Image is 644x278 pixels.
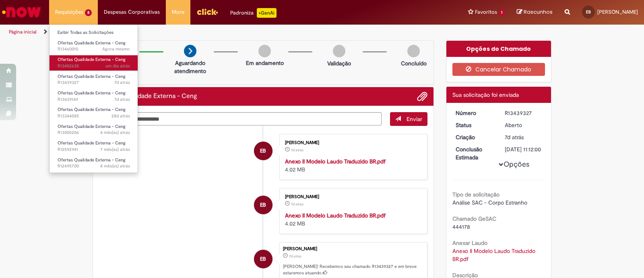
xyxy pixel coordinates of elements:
a: Exibir Todas as Solicitações [50,28,138,37]
span: Ofertas Qualidade Externa - Ceng [58,73,126,79]
div: [PERSON_NAME] [285,194,419,199]
span: EB [260,195,266,215]
span: Favoritos [475,8,497,16]
time: 22/08/2025 11:11:57 [289,254,301,259]
dt: Conclusão Estimada [450,145,499,161]
span: R13344585 [58,113,130,119]
a: Página inicial [9,29,37,35]
img: img-circle-grey.png [333,45,345,57]
h2: Ofertas Qualidade Externa - Ceng Histórico de tíquete [99,93,197,100]
span: 1 [499,9,505,16]
div: 4.02 MB [285,157,419,173]
span: Ofertas Qualidade Externa - Ceng [58,140,126,146]
span: 8 mês(es) atrás [100,163,130,169]
dt: Criação [450,133,499,141]
textarea: Digite sua mensagem aqui... [99,112,382,126]
div: R13439327 [505,109,542,117]
span: Ofertas Qualidade Externa - Ceng [58,56,126,63]
a: Aberto R13439149 : Ofertas Qualidade Externa - Ceng [50,89,138,104]
span: [PERSON_NAME] [597,8,638,15]
img: click_logo_yellow_360x200.png [196,6,218,18]
span: Requisições [55,8,83,16]
span: 28d atrás [111,113,130,119]
button: Enviar [390,112,427,126]
span: EB [586,9,591,15]
a: Aberto R13005206 : Ofertas Qualidade Externa - Ceng [50,122,138,137]
span: EB [260,141,266,161]
time: 22/08/2025 11:11:57 [505,134,524,141]
div: Aberto [505,121,542,129]
img: ServiceNow [1,4,42,20]
a: Aberto R12495700 : Ofertas Qualidade Externa - Ceng [50,156,138,171]
span: 444178 [452,223,470,230]
span: 7d atrás [289,254,301,259]
span: Ofertas Qualidade Externa - Ceng [58,40,126,46]
a: Aberto R13452635 : Ofertas Qualidade Externa - Ceng [50,55,138,70]
a: Rascunhos [517,8,553,16]
p: [PERSON_NAME]! Recebemos seu chamado R13439327 e em breve estaremos atuando. [283,263,423,276]
span: 7d atrás [291,202,303,207]
button: Cancelar Chamado [452,63,545,76]
span: Ofertas Qualidade Externa - Ceng [58,157,126,163]
span: EB [260,249,266,269]
div: Padroniza [230,8,277,18]
span: 7d atrás [114,96,130,102]
img: arrow-next.png [184,45,196,57]
span: R13005206 [58,130,130,136]
span: Agora mesmo [102,46,130,52]
div: Edinelson Bueno [254,250,272,268]
span: um dia atrás [105,63,130,69]
span: 7d atrás [114,79,130,86]
div: Edinelson Bueno [254,142,272,160]
p: Concluído [401,59,427,67]
p: Validação [327,59,351,67]
p: Em andamento [246,59,284,67]
button: Adicionar anexos [417,91,427,102]
dt: Número [450,109,499,117]
span: More [172,8,184,16]
a: Anexo II Modelo Laudo Traduzido BR.pdf [285,158,386,165]
a: Aberto R13439327 : Ofertas Qualidade Externa - Ceng [50,72,138,87]
span: 4 mês(es) atrás [100,130,130,136]
a: Aberto R13344585 : Ofertas Qualidade Externa - Ceng [50,105,138,120]
b: Tipo de solicitação [452,191,500,198]
span: 7 mês(es) atrás [100,146,130,153]
span: R12495700 [58,163,130,169]
span: Despesas Corporativas [104,8,160,16]
div: 4.02 MB [285,211,419,228]
a: Anexo II Modelo Laudo Traduzido BR.pdf [285,212,386,219]
a: Download de Anexo II Modelo Laudo Traduzido BR.pdf [452,247,537,263]
span: Ofertas Qualidade Externa - Ceng [58,123,126,130]
img: img-circle-grey.png [407,45,420,57]
div: [PERSON_NAME] [283,247,423,251]
b: Anexar Laudo [452,239,487,247]
span: 7d atrás [291,148,303,153]
img: img-circle-grey.png [258,45,271,57]
div: Opções do Chamado [446,41,551,57]
span: R13439149 [58,96,130,103]
time: 22/08/2025 11:11:51 [291,148,303,153]
span: Rascunhos [524,8,553,16]
p: Aguardando atendimento [171,59,210,75]
div: [DATE] 11:12:00 [505,145,542,153]
p: +GenAi [257,8,277,18]
ul: Trilhas de página [6,25,423,40]
span: Sua solicitação foi enviada [452,91,519,98]
dt: Status [450,121,499,129]
span: 7d atrás [505,134,524,141]
span: 8 [85,9,92,16]
a: Aberto R12592941 : Ofertas Qualidade Externa - Ceng [50,139,138,154]
span: Ofertas Qualidade Externa - Ceng [58,107,126,113]
div: [PERSON_NAME] [285,140,419,145]
span: R12592941 [58,146,130,153]
div: 22/08/2025 11:11:57 [505,133,542,141]
span: R13439327 [58,79,130,86]
span: Análise SAC - Corpo Estranho [452,199,527,206]
div: Edinelson Bueno [254,196,272,214]
a: Aberto R13460010 : Ofertas Qualidade Externa - Ceng [50,39,138,54]
time: 22/08/2025 11:11:39 [291,202,303,207]
span: R13452635 [58,63,130,69]
span: Ofertas Qualidade Externa - Ceng [58,90,126,96]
